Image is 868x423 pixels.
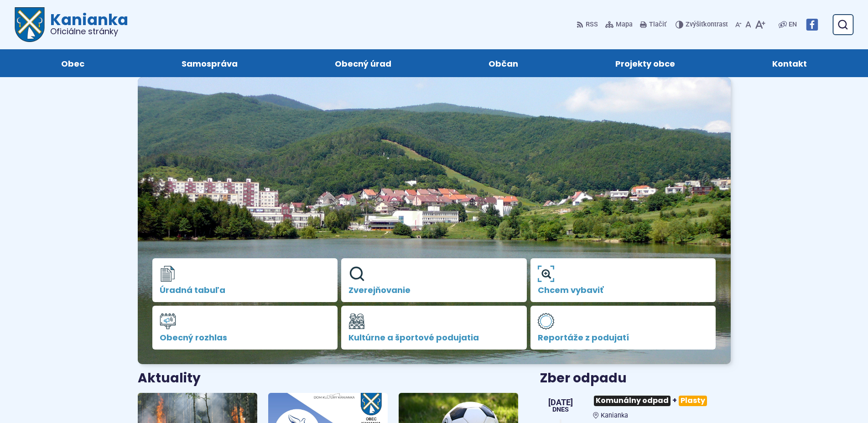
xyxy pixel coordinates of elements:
[733,49,846,77] a: Kontakt
[50,27,128,36] span: Oficiálne stránky
[679,396,707,406] span: Plasty
[540,392,730,419] a: Komunálny odpad+Plasty Kanianka [DATE] Dnes
[548,398,573,407] span: [DATE]
[348,333,520,342] span: Kultúrne a športové podujatia
[22,49,124,77] a: Obec
[787,19,799,30] a: EN
[296,49,431,77] a: Obecný úrad
[540,371,730,386] h3: Zber odpadu
[733,15,743,34] button: Zmenšiť veľkosť písma
[806,19,818,31] img: Prejsť na Facebook stránku
[449,49,558,77] a: Občan
[593,392,730,410] h3: +
[743,15,753,34] button: Nastaviť pôvodnú veľkosť písma
[616,19,633,30] span: Mapa
[753,15,767,34] button: Zväčšiť veľkosť písma
[138,371,201,386] h3: Aktuality
[348,286,520,295] span: Zverejňovanie
[15,7,45,42] img: Prejsť na domovskú stránku
[676,15,730,34] button: Zvýšiťkontrast
[615,49,675,77] span: Projekty obce
[45,12,128,36] h1: Kanianka
[142,49,277,77] a: Samospráva
[686,21,728,29] span: kontrast
[61,49,84,77] span: Obec
[594,396,670,406] span: Komunálny odpad
[638,15,668,34] button: Tlačiť
[152,258,338,302] a: Úradná tabuľa
[548,407,573,413] span: Dnes
[335,49,391,77] span: Obecný úrad
[160,286,331,295] span: Úradná tabuľa
[538,333,709,342] span: Reportáže z podujatí
[577,15,600,34] a: RSS
[576,49,714,77] a: Projekty obce
[586,19,598,30] span: RSS
[160,333,331,342] span: Obecný rozhlas
[152,306,338,350] a: Obecný rozhlas
[530,306,716,350] a: Reportáže z podujatí
[686,21,703,28] span: Zvýšiť
[530,258,716,302] a: Chcem vybaviť
[601,412,628,419] span: Kanianka
[772,49,807,77] span: Kontakt
[15,7,128,42] a: Logo Kanianka, prejsť na domovskú stránku.
[649,21,666,29] span: Tlačiť
[341,306,527,350] a: Kultúrne a športové podujatia
[489,49,518,77] span: Občan
[789,19,797,30] span: EN
[182,49,238,77] span: Samospráva
[341,258,527,302] a: Zverejňovanie
[603,15,634,34] a: Mapa
[538,286,709,295] span: Chcem vybaviť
